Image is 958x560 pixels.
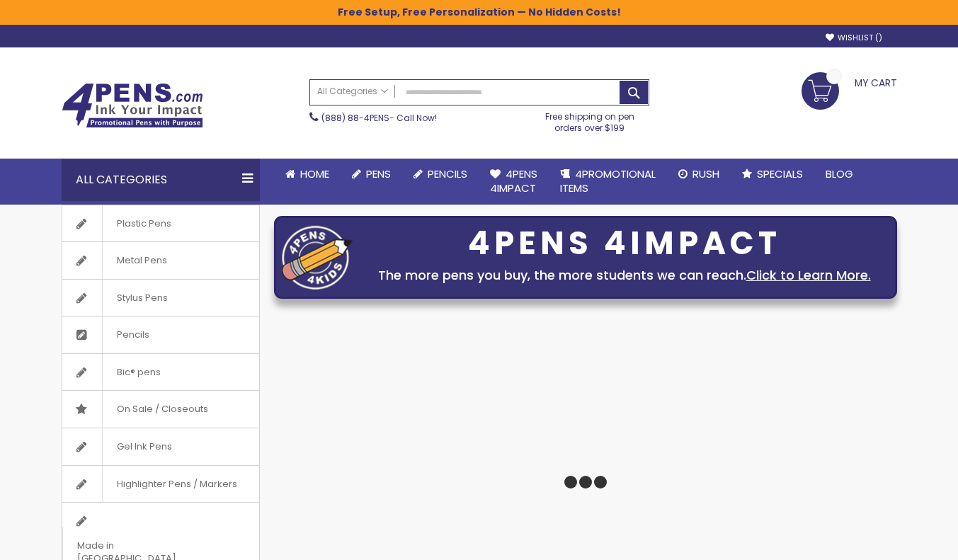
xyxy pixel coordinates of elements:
span: - Call Now! [321,112,437,124]
a: Blog [814,159,865,190]
a: 4PROMOTIONALITEMS [549,159,667,205]
a: Specials [731,159,814,190]
img: four_pen_logo.png [282,225,353,290]
div: All Categories [62,159,260,201]
span: Stylus Pens [102,280,182,316]
span: Blog [826,166,853,181]
a: On Sale / Closeouts [62,391,259,428]
a: Home [274,159,341,190]
span: 4PROMOTIONAL ITEMS [560,166,656,195]
div: 4PENS 4IMPACT [360,229,889,258]
span: Rush [692,166,719,181]
div: Free shipping on pen orders over $199 [530,105,649,134]
a: Gel Ink Pens [62,428,259,465]
span: Pens [366,166,391,181]
a: Plastic Pens [62,205,259,242]
a: Pens [341,159,402,190]
a: Click to Learn More. [746,266,871,284]
span: Plastic Pens [102,205,186,242]
a: Stylus Pens [62,280,259,316]
span: 4Pens 4impact [490,166,537,195]
a: Metal Pens [62,242,259,279]
span: On Sale / Closeouts [102,391,222,428]
span: Pencils [428,166,467,181]
span: Metal Pens [102,242,181,279]
span: Home [300,166,329,181]
span: Bic® pens [102,354,175,391]
span: Gel Ink Pens [102,428,186,465]
a: Pencils [402,159,479,190]
a: Highlighter Pens / Markers [62,466,259,503]
span: All Categories [317,86,388,97]
span: Pencils [102,316,164,353]
span: Specials [757,166,803,181]
a: 4Pens4impact [479,159,549,205]
a: (888) 88-4PENS [321,112,389,124]
img: 4Pens Custom Pens and Promotional Products [62,83,203,128]
a: Wishlist [826,33,882,43]
a: Bic® pens [62,354,259,391]
a: All Categories [310,80,395,103]
div: The more pens you buy, the more students we can reach. [360,265,889,285]
a: Pencils [62,316,259,353]
span: Highlighter Pens / Markers [102,466,251,503]
a: Rush [667,159,731,190]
